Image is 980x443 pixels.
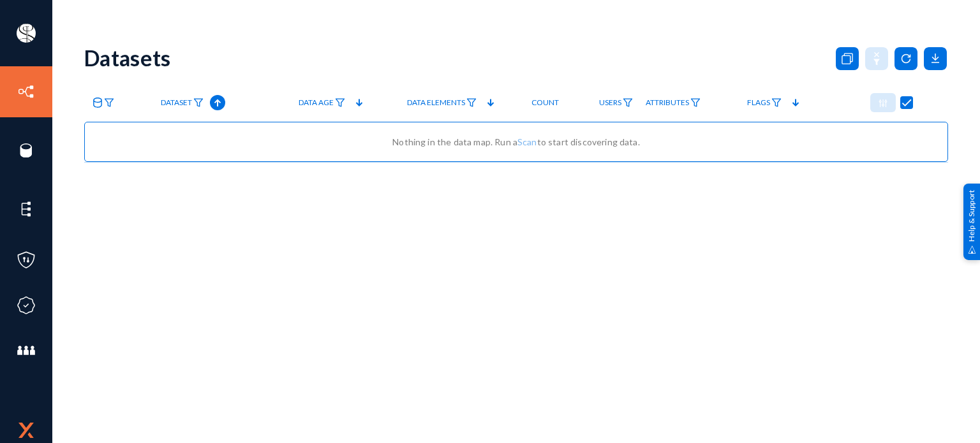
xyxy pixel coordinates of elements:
span: Data Elements [407,98,465,107]
img: icon-sources.svg [17,141,36,160]
div: Nothing in the data map. Run a to start discovering data. [98,135,935,149]
span: Count [531,98,559,107]
img: icon-elements.svg [17,200,36,219]
img: icon-filter.svg [104,98,114,107]
img: icon-filter.svg [690,98,701,107]
img: icon-compliance.svg [17,296,36,315]
a: Users [593,92,639,114]
img: icon-filter.svg [466,98,477,107]
a: Attributes [639,92,707,114]
span: Users [599,98,621,107]
a: Data Elements [401,92,483,114]
a: Dataset [154,92,210,114]
img: icon-policies.svg [17,251,36,270]
img: help_support.svg [968,245,976,254]
span: Dataset [161,98,192,107]
img: icon-filter.svg [335,98,345,107]
a: Data Age [292,92,352,114]
img: icon-filter.svg [193,98,204,107]
span: Data Age [299,98,334,107]
img: icon-filter.svg [771,98,782,107]
div: Datasets [84,45,171,71]
span: Attributes [646,98,689,107]
img: icon-inventory.svg [17,82,36,101]
img: ACg8ocIa8OWj5FIzaB8MU-JIbNDt0RWcUDl_eQ0ZyYxN7rWYZ1uJfn9p=s96-c [17,24,36,43]
div: Help & Support [963,183,980,259]
a: Flags [741,92,788,114]
img: icon-filter.svg [623,98,633,107]
img: icon-members.svg [17,341,36,360]
span: Flags [747,98,770,107]
a: Scan [517,136,537,147]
